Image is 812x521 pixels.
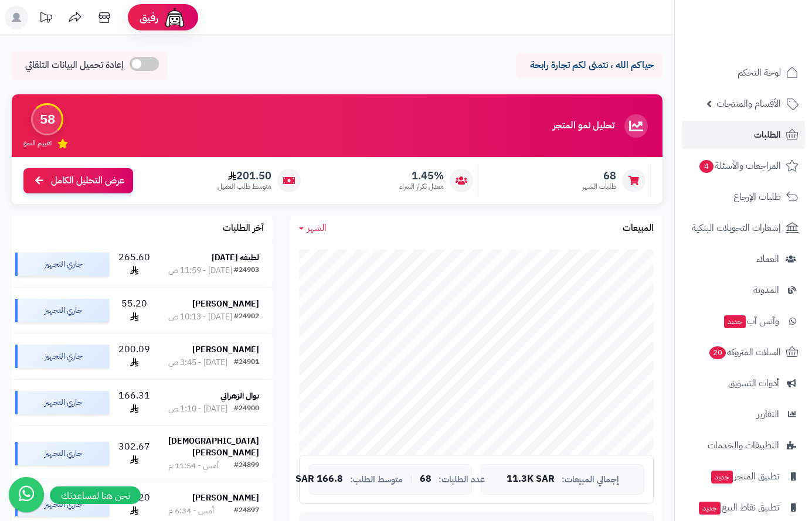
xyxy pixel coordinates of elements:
span: 11.3K SAR [507,474,555,485]
a: الشهر [299,222,327,235]
a: إشعارات التحويلات البنكية [682,214,805,242]
a: تحديثات المنصة [31,6,60,32]
span: جديد [724,315,746,328]
div: #24903 [234,265,259,277]
span: إجمالي المبيعات: [562,475,619,485]
strong: [PERSON_NAME] [192,298,259,310]
span: تطبيق نقاط البيع [698,499,779,516]
div: [DATE] - 1:10 ص [168,403,227,415]
span: التطبيقات والخدمات [708,437,779,454]
div: أمس - 6:34 م [168,505,214,517]
span: المراجعات والأسئلة [698,158,781,174]
div: [DATE] - 10:13 ص [168,311,232,323]
a: العملاء [682,245,805,273]
span: المدونة [753,282,779,298]
a: أدوات التسويق [682,369,805,397]
span: أدوات التسويق [728,375,779,391]
h3: آخر الطلبات [223,223,264,234]
span: 1.45% [399,169,444,182]
span: 201.50 [218,169,271,182]
a: المدونة [682,276,805,304]
span: عدد الطلبات: [439,475,485,485]
div: جاري التجهيز [15,299,109,322]
img: logo-2.png [732,9,801,33]
span: الشهر [307,221,327,235]
p: حياكم الله ، نتمنى لكم تجارة رابحة [525,59,654,72]
div: [DATE] - 11:59 ص [168,265,232,277]
h3: تحليل نمو المتجر [553,121,614,131]
a: التطبيقات والخدمات [682,431,805,459]
a: الطلبات [682,121,805,149]
td: 265.60 [114,241,155,287]
span: 4 [699,159,714,173]
span: | [410,475,413,483]
div: جاري التجهيز [15,493,109,516]
span: رفيق [140,11,158,25]
a: عرض التحليل الكامل [23,168,133,193]
span: جديد [711,471,733,483]
strong: لطيفه [DATE] [212,251,259,264]
img: ai-face.png [163,6,186,29]
td: 166.31 [114,380,155,425]
span: تطبيق المتجر [710,468,779,485]
span: طلبات الشهر [582,182,616,192]
div: #24897 [234,505,259,517]
div: جاري التجهيز [15,391,109,414]
div: #24901 [234,357,259,369]
span: إعادة تحميل البيانات التلقائي [25,59,124,72]
span: طلبات الإرجاع [733,189,781,205]
td: 302.67 [114,426,155,481]
div: جاري التجهيز [15,442,109,465]
strong: [PERSON_NAME] [192,492,259,504]
div: جاري التجهيز [15,345,109,368]
a: المراجعات والأسئلة4 [682,152,805,180]
span: إشعارات التحويلات البنكية [692,220,781,236]
strong: [PERSON_NAME] [192,343,259,356]
a: التقارير [682,400,805,428]
a: وآتس آبجديد [682,307,805,335]
td: 55.20 [114,288,155,333]
span: عرض التحليل الكامل [51,174,124,188]
span: وآتس آب [723,313,779,329]
span: الأقسام والمنتجات [716,96,781,112]
span: معدل تكرار الشراء [399,182,444,192]
strong: نوال الزهراني [220,390,259,402]
a: طلبات الإرجاع [682,183,805,211]
span: تقييم النمو [23,138,52,148]
h3: المبيعات [623,223,654,234]
span: 68 [582,169,616,182]
a: تطبيق المتجرجديد [682,462,805,491]
div: #24900 [234,403,259,415]
span: متوسط طلب العميل [218,182,271,192]
span: العملاء [756,251,779,267]
div: #24899 [234,460,259,472]
a: السلات المتروكة20 [682,338,805,366]
div: [DATE] - 3:45 ص [168,357,227,369]
strong: [DEMOGRAPHIC_DATA][PERSON_NAME] [168,435,259,459]
span: 68 [420,474,432,485]
span: الطلبات [754,127,781,143]
span: 20 [709,346,727,360]
td: 200.09 [114,333,155,379]
div: #24902 [234,311,259,323]
span: السلات المتروكة [708,344,781,360]
div: أمس - 11:54 م [168,460,219,472]
span: التقارير [757,406,779,423]
div: جاري التجهيز [15,253,109,276]
span: 166.8 SAR [295,474,343,485]
span: جديد [699,502,721,515]
span: متوسط الطلب: [350,475,403,485]
a: لوحة التحكم [682,59,805,87]
span: لوحة التحكم [738,64,781,81]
